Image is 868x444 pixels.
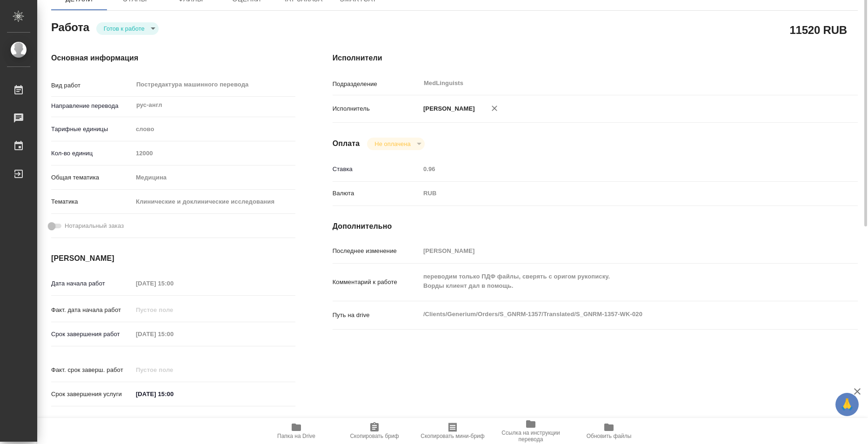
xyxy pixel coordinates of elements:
[421,433,484,439] span: Скопировать мини-бриф
[372,140,413,148] button: Не оплачена
[420,269,814,294] textarea: переводим только ПДФ файлы, сверять с оригом рукописку. Ворды клиент дал в помощь.
[51,81,133,90] p: Вид работ
[133,327,214,341] input: Пустое поле
[333,53,858,64] h4: Исполнители
[333,221,858,232] h4: Дополнительно
[65,221,124,231] span: Нотариальный заказ
[96,22,159,35] div: Готов к работе
[789,22,847,38] h2: 11520 RUB
[51,125,133,134] p: Тарифные единицы
[51,18,89,35] h2: Работа
[133,121,295,137] div: слово
[51,365,133,375] p: Факт. срок заверш. работ
[333,311,420,320] p: Путь на drive
[133,194,295,210] div: Клинические и доклинические исследования
[420,162,814,176] input: Пустое поле
[51,149,133,158] p: Кол-во единиц
[133,146,295,160] input: Пустое поле
[420,244,814,258] input: Пустое поле
[587,433,632,439] span: Обновить файлы
[420,104,475,113] p: [PERSON_NAME]
[51,53,295,64] h4: Основная информация
[133,277,214,290] input: Пустое поле
[484,98,505,119] button: Удалить исполнителя
[51,279,133,288] p: Дата начала работ
[835,393,859,416] button: 🙏
[420,186,814,201] div: RUB
[333,189,420,198] p: Валюта
[51,197,133,206] p: Тематика
[420,306,814,322] textarea: /Clients/Generium/Orders/S_GNRM-1357/Translated/S_GNRM-1357-WK-020
[257,418,335,444] button: Папка на Drive
[333,246,420,256] p: Последнее изменение
[277,433,315,439] span: Папка на Drive
[51,173,133,182] p: Общая тематика
[51,330,133,339] p: Срок завершения работ
[333,278,420,287] p: Комментарий к работе
[133,363,214,377] input: Пустое поле
[51,101,133,111] p: Направление перевода
[839,395,855,414] span: 🙏
[414,418,492,444] button: Скопировать мини-бриф
[101,25,147,33] button: Готов к работе
[333,80,420,89] p: Подразделение
[51,390,133,399] p: Срок завершения услуги
[333,165,420,174] p: Ставка
[51,305,133,315] p: Факт. дата начала работ
[51,253,295,264] h4: [PERSON_NAME]
[133,387,214,401] input: ✎ Введи что-нибудь
[350,433,399,439] span: Скопировать бриф
[133,170,295,186] div: Медицина
[333,138,360,149] h4: Оплата
[497,430,564,443] span: Ссылка на инструкции перевода
[333,104,420,113] p: Исполнитель
[335,418,414,444] button: Скопировать бриф
[570,418,648,444] button: Обновить файлы
[367,138,424,150] div: Готов к работе
[133,303,214,317] input: Пустое поле
[492,418,570,444] button: Ссылка на инструкции перевода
